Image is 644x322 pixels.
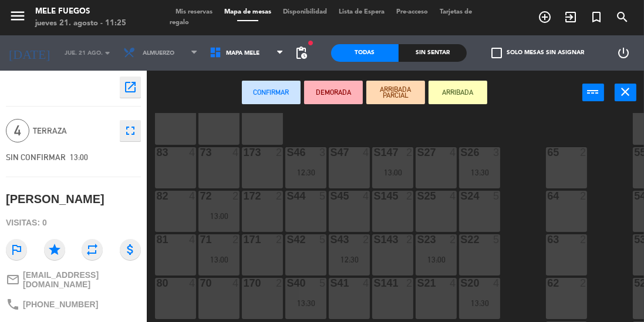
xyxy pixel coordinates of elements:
[615,10,629,24] i: search
[580,278,587,288] div: 2
[232,147,240,158] div: 4
[286,147,287,158] div: S46
[218,9,277,15] span: Mapa de mesas
[538,10,552,24] i: add_circle_outline
[189,278,196,288] div: 4
[586,85,601,99] i: power_input
[156,191,157,201] div: 82
[35,18,126,29] div: jueves 21. agosto - 11:25
[6,152,66,162] span: SIN CONFIRMAR
[198,212,240,220] div: 13:00
[156,234,157,245] div: 81
[120,239,141,260] i: attach_money
[70,152,88,162] span: 13:00
[459,168,500,177] div: 13:30
[6,270,141,289] a: mail_outline[EMAIL_ADDRESS][DOMAIN_NAME]
[450,278,457,288] div: 4
[285,299,326,307] div: 13:30
[363,147,370,158] div: 4
[319,147,326,158] div: 3
[417,234,417,245] div: S23
[580,147,587,158] div: 2
[363,278,370,288] div: 4
[450,191,457,201] div: 4
[547,278,548,288] div: 62
[580,234,587,245] div: 2
[156,147,157,158] div: 83
[304,81,363,104] button: DEMORADA
[615,84,636,101] button: close
[459,299,500,307] div: 13:30
[406,147,413,158] div: 2
[242,81,301,104] button: Confirmar
[200,234,200,245] div: 71
[35,6,126,18] div: Mele Fuegos
[189,104,196,114] div: 4
[33,124,114,138] span: TERRAZA
[156,278,157,288] div: 80
[276,104,283,114] div: 2
[491,48,502,58] span: check_box_outline_blank
[634,278,635,288] div: 52
[319,234,326,245] div: 5
[366,81,425,104] button: ARRIBADA PARCIAL
[634,191,635,201] div: 54
[547,147,548,158] div: 65
[277,9,333,15] span: Disponibilidad
[308,39,315,47] span: fiber_manual_record
[156,104,157,114] div: 84
[286,191,287,201] div: S44
[399,44,467,62] div: Sin sentar
[416,255,457,264] div: 13:00
[6,190,104,209] div: [PERSON_NAME]
[331,44,399,62] div: Todas
[547,234,548,245] div: 63
[450,234,457,245] div: 2
[329,255,370,264] div: 12:30
[285,168,326,177] div: 12:30
[232,191,240,201] div: 2
[417,147,417,158] div: S27
[120,120,141,141] button: fullscreen
[232,278,240,288] div: 4
[619,85,633,99] i: close
[319,191,326,201] div: 5
[232,234,240,245] div: 2
[170,9,218,15] span: Mis reservas
[363,234,370,245] div: 2
[417,191,417,201] div: S25
[450,147,457,158] div: 4
[406,234,413,245] div: 2
[226,50,259,57] span: MAPA MELE
[616,46,630,60] i: power_settings_new
[82,239,103,260] i: repeat
[582,84,604,101] button: power_input
[406,191,413,201] div: 2
[23,300,98,309] span: [PHONE_NUMBER]
[200,104,200,114] div: 74
[6,119,29,142] span: 4
[44,239,65,260] i: star
[319,278,326,288] div: 5
[123,124,137,138] i: fullscreen
[547,191,548,201] div: 64
[373,234,374,245] div: S143
[634,104,635,114] div: 56
[276,278,283,288] div: 2
[372,168,413,177] div: 13:00
[634,234,635,245] div: 53
[286,278,287,288] div: S40
[493,191,500,201] div: 5
[276,191,283,201] div: 2
[580,191,587,201] div: 2
[417,278,417,288] div: S21
[406,278,413,288] div: 2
